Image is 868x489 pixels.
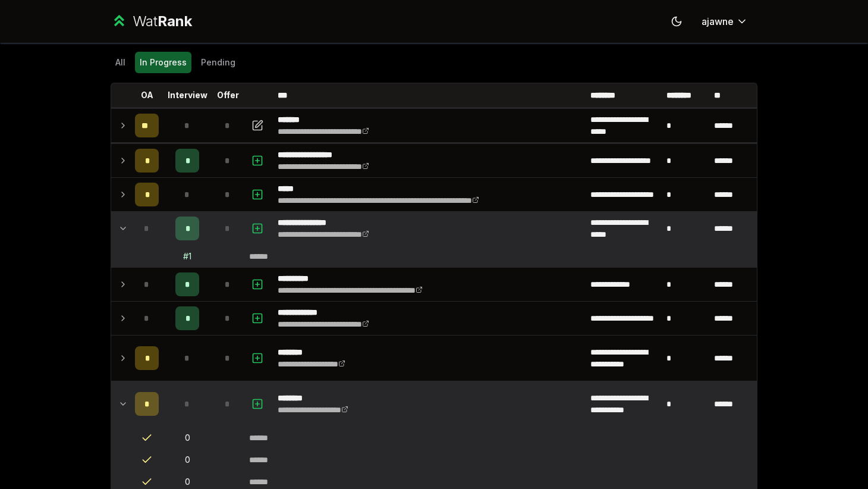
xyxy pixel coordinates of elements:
[196,52,240,73] button: Pending
[111,52,130,73] button: All
[168,89,207,101] p: Interview
[133,12,192,31] div: Wat
[111,12,192,31] a: WatRank
[183,250,191,262] div: # 1
[163,449,211,471] td: 0
[135,52,191,73] button: In Progress
[158,12,192,30] span: Rank
[141,89,153,101] p: OA
[702,14,734,29] span: ajawne
[692,11,757,32] button: ajawne
[163,427,211,449] td: 0
[217,89,239,101] p: Offer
